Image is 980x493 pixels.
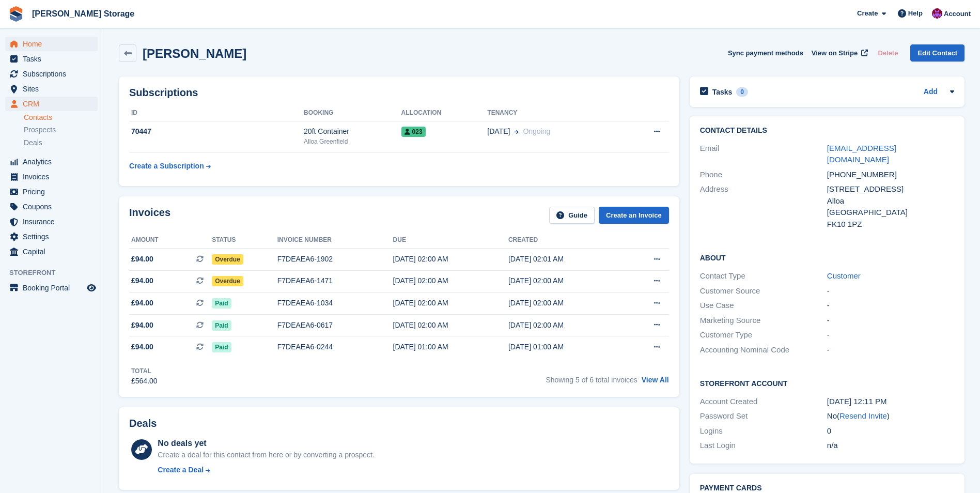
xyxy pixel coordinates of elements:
[827,344,954,356] div: -
[827,144,896,164] a: [EMAIL_ADDRESS][DOMAIN_NAME]
[700,440,827,452] div: Last Login
[5,184,98,199] a: menu
[827,219,954,230] div: FK10 1PZ
[700,300,827,312] div: Use Case
[212,342,231,352] span: Paid
[5,229,98,244] a: menu
[129,207,170,224] h2: Invoices
[700,143,827,166] div: Email
[23,184,85,199] span: Pricing
[700,252,954,263] h2: About
[827,169,954,181] div: [PHONE_NUMBER]
[158,465,204,475] div: Create a Deal
[5,170,98,184] a: menu
[23,244,85,259] span: Capital
[131,342,153,352] span: £94.00
[393,232,508,249] th: Due
[212,298,231,309] span: Paid
[5,281,98,295] a: menu
[827,425,954,437] div: 0
[158,437,374,450] div: No deals yet
[5,82,98,96] a: menu
[401,127,426,137] span: 023
[393,298,508,309] div: [DATE] 02:00 AM
[827,440,954,452] div: n/a
[700,396,827,408] div: Account Created
[131,275,153,286] span: £94.00
[508,254,624,265] div: [DATE] 02:01 AM
[700,183,827,230] div: Address
[23,37,85,51] span: Home
[304,137,401,146] div: Alloa Greenfield
[304,105,401,121] th: Booking
[23,281,85,295] span: Booking Portal
[277,342,393,352] div: F7DEAEA6-0244
[5,52,98,66] a: menu
[5,97,98,111] a: menu
[549,207,595,224] a: Guide
[212,276,243,286] span: Overdue
[700,344,827,356] div: Accounting Nominal Code
[277,254,393,265] div: F7DEAEA6-1902
[5,155,98,169] a: menu
[5,199,98,214] a: menu
[700,378,954,388] h2: Storefront Account
[736,87,748,97] div: 0
[131,298,153,309] span: £94.00
[24,138,42,148] span: Deals
[712,87,733,97] h2: Tasks
[910,44,965,61] a: Edit Contact
[5,37,98,51] a: menu
[827,207,954,219] div: [GEOGRAPHIC_DATA]
[23,97,85,111] span: CRM
[508,275,624,286] div: [DATE] 02:00 AM
[508,342,624,352] div: [DATE] 01:00 AM
[24,125,56,135] span: Prospects
[700,410,827,422] div: Password Set
[129,87,669,99] h2: Subscriptions
[5,67,98,81] a: menu
[212,232,277,249] th: Status
[24,137,98,148] a: Deals
[827,396,954,408] div: [DATE] 12:11 PM
[23,229,85,244] span: Settings
[85,282,98,294] a: Preview store
[23,214,85,229] span: Insurance
[837,411,890,420] span: ( )
[143,47,246,60] h2: [PERSON_NAME]
[23,155,85,169] span: Analytics
[700,315,827,327] div: Marketing Source
[924,86,938,98] a: Add
[523,127,550,135] span: Ongoing
[212,320,231,331] span: Paid
[129,161,204,172] div: Create a Subscription
[24,113,98,122] a: Contacts
[812,48,858,58] span: View on Stripe
[23,170,85,184] span: Invoices
[700,169,827,181] div: Phone
[700,484,954,492] h2: Payment cards
[728,44,803,61] button: Sync payment methods
[874,44,902,61] button: Delete
[700,285,827,297] div: Customer Source
[23,52,85,66] span: Tasks
[827,183,954,195] div: [STREET_ADDRESS]
[304,126,401,137] div: 20ft Container
[28,5,138,22] a: [PERSON_NAME] Storage
[23,82,85,96] span: Sites
[944,9,971,19] span: Account
[277,232,393,249] th: Invoice number
[393,320,508,331] div: [DATE] 02:00 AM
[487,126,510,137] span: [DATE]
[932,8,942,19] img: Audra Whitelaw
[857,8,878,19] span: Create
[508,320,624,331] div: [DATE] 02:00 AM
[827,410,954,422] div: No
[131,366,158,376] div: Total
[212,254,243,265] span: Overdue
[700,270,827,282] div: Contact Type
[401,105,488,121] th: Allocation
[908,8,923,19] span: Help
[9,268,103,278] span: Storefront
[546,376,637,384] span: Showing 5 of 6 total invoices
